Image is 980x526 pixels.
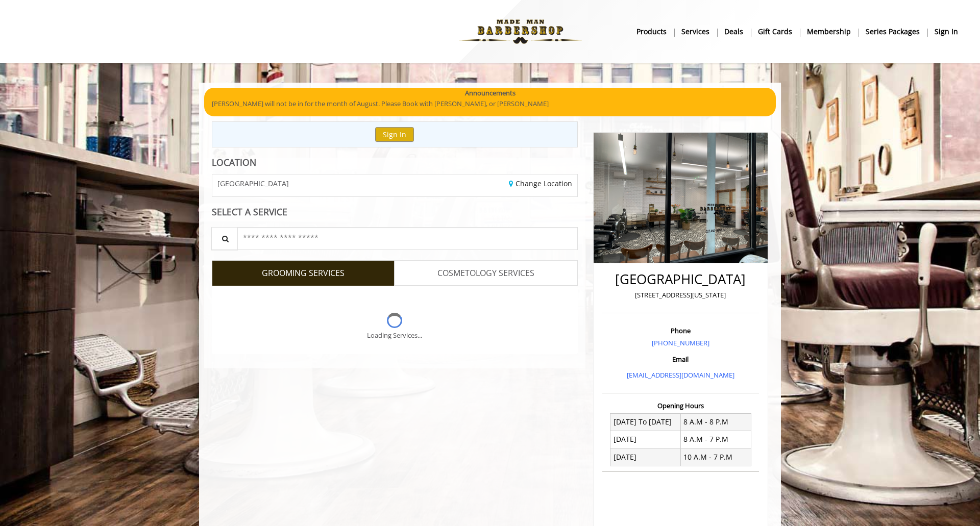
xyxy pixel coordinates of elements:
b: Series packages [866,26,920,37]
b: Deals [724,26,743,37]
td: [DATE] To [DATE] [610,413,681,431]
h2: [GEOGRAPHIC_DATA] [605,272,756,287]
b: LOCATION [212,156,256,168]
span: [GEOGRAPHIC_DATA] [217,180,289,187]
td: [DATE] [610,431,681,448]
p: [PERSON_NAME] will not be in for the month of August. Please Book with [PERSON_NAME], or [PERSON_... [212,98,768,109]
b: Membership [807,26,851,37]
a: [PHONE_NUMBER] [652,338,709,347]
a: Series packagesSeries packages [859,24,927,39]
td: [DATE] [610,448,681,466]
td: 10 A.M - 7 P.M [680,448,751,466]
a: Change Location [509,179,572,188]
b: Services [681,26,709,37]
button: Sign In [375,127,414,142]
a: sign insign in [927,24,965,39]
a: MembershipMembership [800,24,859,39]
a: ServicesServices [674,24,717,39]
h3: Opening Hours [602,402,759,409]
a: [EMAIL_ADDRESS][DOMAIN_NAME] [627,370,734,380]
a: DealsDeals [717,24,751,39]
a: Gift cardsgift cards [751,24,800,39]
b: sign in [935,26,958,37]
td: 8 A.M - 7 P.M [680,431,751,448]
span: GROOMING SERVICES [262,267,345,280]
div: Grooming services [212,286,578,354]
div: SELECT A SERVICE [212,207,578,217]
h3: Email [605,356,756,363]
b: gift cards [758,26,792,37]
a: Productsproducts [629,24,674,39]
div: Loading Services... [367,330,422,341]
img: Made Man Barbershop logo [450,4,591,60]
td: 8 A.M - 8 P.M [680,413,751,431]
b: Announcements [465,88,516,98]
p: [STREET_ADDRESS][US_STATE] [605,290,756,300]
button: Service Search [211,227,238,250]
span: COSMETOLOGY SERVICES [437,267,534,280]
h3: Phone [605,327,756,334]
b: products [636,26,667,37]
